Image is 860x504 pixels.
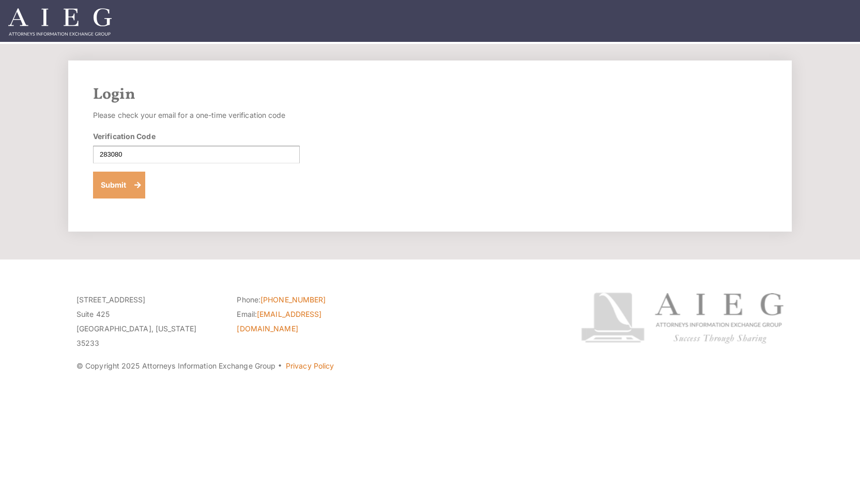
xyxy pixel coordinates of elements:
[286,361,334,370] a: Privacy Policy
[237,310,321,333] a: [EMAIL_ADDRESS][DOMAIN_NAME]
[260,295,326,304] a: [PHONE_NUMBER]
[8,8,112,36] img: Attorneys Information Exchange Group
[278,365,282,371] span: ·
[237,307,381,336] li: Email:
[93,85,767,104] h2: Login
[93,172,145,198] button: Submit
[76,293,221,350] p: [STREET_ADDRESS] Suite 425 [GEOGRAPHIC_DATA], [US_STATE] 35233
[93,108,300,123] p: Please check your email for a one-time verification code
[581,293,784,344] img: Attorneys Information Exchange Group logo
[237,293,381,307] li: Phone:
[76,359,542,373] p: © Copyright 2025 Attorneys Information Exchange Group
[93,131,156,142] label: Verification Code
